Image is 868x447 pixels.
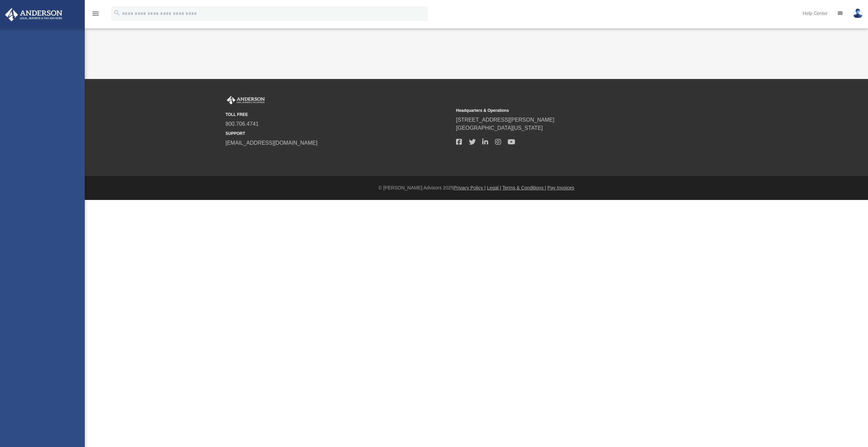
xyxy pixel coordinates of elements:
a: [STREET_ADDRESS][PERSON_NAME] [456,117,554,123]
i: search [113,9,121,17]
a: 800.706.4741 [225,121,259,127]
i: menu [92,9,100,18]
small: SUPPORT [225,130,451,137]
a: [EMAIL_ADDRESS][DOMAIN_NAME] [225,140,317,146]
a: Pay Invoices [547,185,574,190]
a: [GEOGRAPHIC_DATA][US_STATE] [456,125,543,131]
small: TOLL FREE [225,111,451,118]
div: © [PERSON_NAME] Advisors 2025 [85,184,868,191]
img: User Pic [853,8,863,18]
small: Headquarters & Operations [456,107,682,114]
a: menu [92,13,100,18]
a: Privacy Policy | [454,185,486,190]
a: Terms & Conditions | [502,185,546,190]
img: Anderson Advisors Platinum Portal [3,8,64,21]
a: Legal | [487,185,501,190]
img: Anderson Advisors Platinum Portal [225,96,266,105]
